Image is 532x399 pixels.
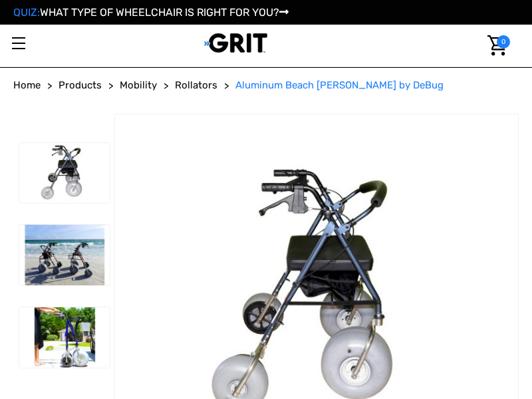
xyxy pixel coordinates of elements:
[175,78,217,93] a: Rollators
[120,79,157,91] span: Mobility
[13,6,289,19] a: QUIZ:WHAT TYPE OF WHEELCHAIR IS RIGHT FOR YOU?
[479,25,510,66] a: Cart with 0 items
[13,78,41,93] a: Home
[12,43,25,44] span: Toggle menu
[59,78,102,93] a: Products
[235,79,444,91] span: Aluminum Beach [PERSON_NAME] by DeBug
[487,35,507,56] img: Cart
[19,143,110,203] img: Aluminum Beach Walker by DeBug
[19,307,110,368] img: Aluminum Beach Walker by DeBug
[13,6,40,19] span: QUIZ:
[120,78,157,93] a: Mobility
[204,33,267,53] img: GRIT All-Terrain Wheelchair and Mobility Equipment
[175,79,217,91] span: Rollators
[497,35,510,49] span: 0
[13,78,519,93] nav: Breadcrumb
[235,78,444,93] a: Aluminum Beach [PERSON_NAME] by DeBug
[13,79,41,91] span: Home
[19,225,110,285] img: Aluminum Beach Walker by DeBug
[59,79,102,91] span: Products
